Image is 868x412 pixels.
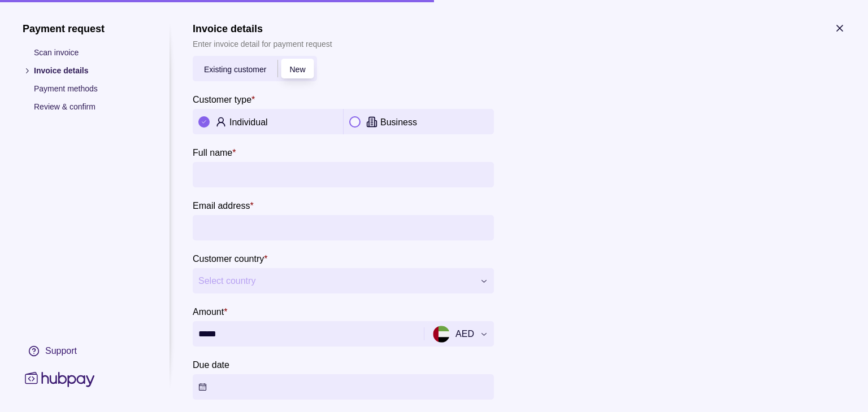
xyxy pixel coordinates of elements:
[45,345,77,357] div: Support
[198,321,415,347] input: amount
[380,117,417,127] p: Business
[193,93,255,106] label: Customer type
[193,201,250,211] p: Email address
[193,360,229,370] p: Due date
[193,146,236,159] label: Full name
[193,307,224,317] p: Amount
[193,148,232,157] p: Full name
[34,82,147,95] p: Payment methods
[229,117,268,127] p: Individual
[289,65,305,74] span: New
[34,46,147,59] p: Scan invoice
[34,100,147,113] p: Review & confirm
[193,23,332,35] h1: Invoice details
[198,162,488,187] input: Full name
[204,65,266,74] span: Existing customer
[193,358,229,371] label: Due date
[193,252,268,265] label: Customer country
[34,64,147,77] p: Invoice details
[193,254,264,264] p: Customer country
[193,56,317,81] div: newRemitter
[193,199,254,212] label: Email address
[23,339,147,363] a: Support
[198,215,488,240] input: Email address
[193,374,494,400] button: Due date
[193,38,332,50] p: Enter invoice detail for payment request
[193,95,251,104] p: Customer type
[23,23,147,35] h1: Payment request
[193,305,227,318] label: Amount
